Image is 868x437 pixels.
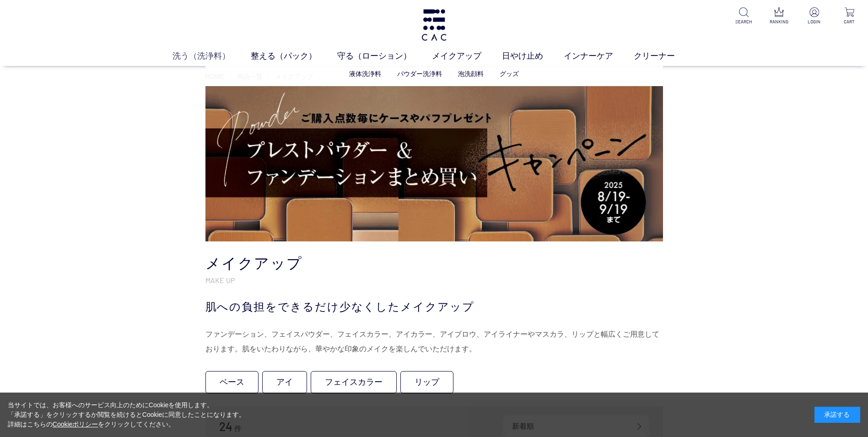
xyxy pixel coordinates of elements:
[803,18,825,25] p: LOGIN
[500,70,519,77] a: グッズ
[205,299,663,315] div: 肌への負担をできるだけ少なくしたメイクアップ
[814,407,860,423] div: 承諾する
[53,421,98,428] a: Cookieポリシー
[432,50,502,62] a: メイクアップ
[173,50,251,62] a: 洗う（洗浄料）
[337,50,432,62] a: 守る（ローション）
[733,7,755,25] a: SEARCH
[838,18,861,25] p: CART
[803,7,825,25] a: LOGIN
[311,371,397,393] a: フェイスカラー
[205,327,663,356] div: ファンデーション、フェイスパウダー、フェイスカラー、アイカラー、アイブロウ、アイライナーやマスカラ、リップと幅広くご用意しております。肌をいたわりながら、華やかな印象のメイクを楽しんでいただけます。
[420,9,448,41] img: logo
[8,400,246,429] div: 当サイトでは、お客様へのサービス向上のためにCookieを使用します。 「承諾する」をクリックするか閲覧を続けるとCookieに同意したことになります。 詳細はこちらの をクリックしてください。
[397,70,442,77] a: パウダー洗浄料
[205,254,663,273] h1: メイクアップ
[768,7,790,25] a: RANKING
[205,275,663,285] p: MAKE UP
[262,371,307,393] a: アイ
[768,18,790,25] p: RANKING
[838,7,861,25] a: CART
[458,70,484,77] a: 泡洗顔料
[349,70,381,77] a: 液体洗浄料
[400,371,453,393] a: リップ
[634,50,695,62] a: クリーナー
[564,50,634,62] a: インナーケア
[251,50,337,62] a: 整える（パック）
[733,18,755,25] p: SEARCH
[205,371,259,393] a: ベース
[502,50,564,62] a: 日やけ止め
